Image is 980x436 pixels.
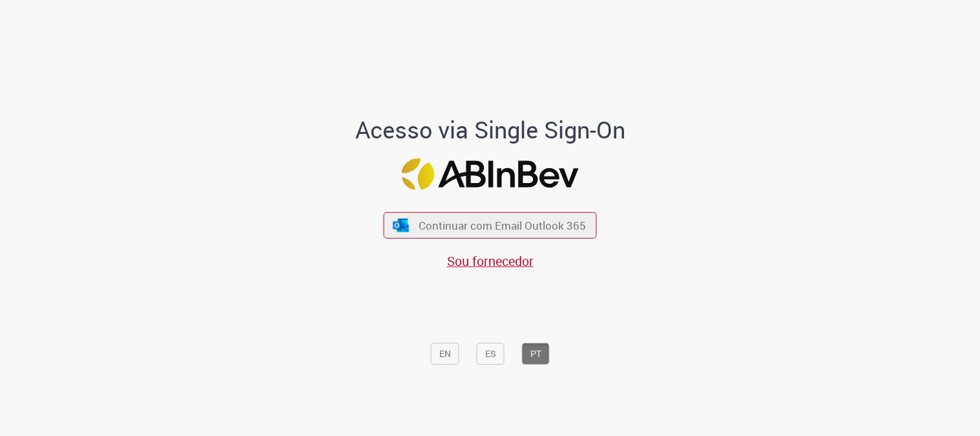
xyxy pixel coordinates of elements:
button: ícone Azure/Microsoft 360 Continuar com Email Outlook 365 [384,212,597,239]
img: Logo ABInBev [402,158,579,190]
button: ES [477,343,505,365]
img: ícone Azure/Microsoft 360 [391,218,410,232]
button: EN [431,343,459,365]
h1: Acesso via Single Sign-On [311,117,669,143]
span: Continuar com Email Outlook 365 [419,218,586,233]
a: Sou fornecedor [447,252,534,270]
button: PT [522,343,550,365]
